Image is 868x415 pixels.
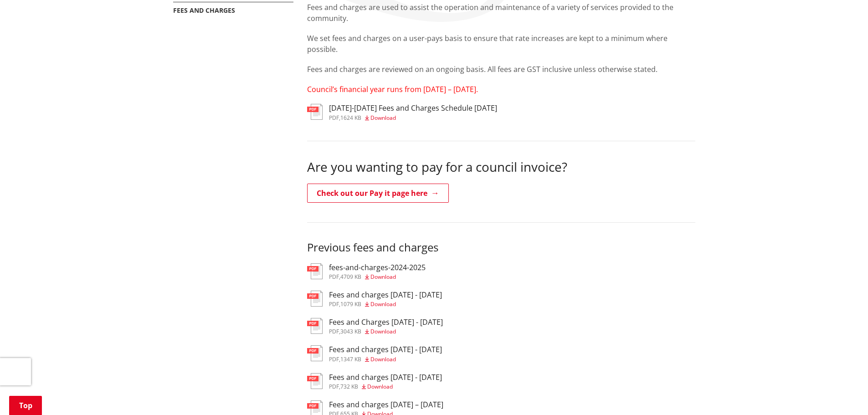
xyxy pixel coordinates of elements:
[307,345,323,361] img: document-pdf.svg
[307,104,497,120] a: [DATE]-[DATE] Fees and Charges Schedule [DATE] pdf,1624 KB Download
[329,263,426,272] h3: fees-and-charges-2024-2025
[340,383,358,390] span: 732 KB
[307,104,323,120] img: document-pdf.svg
[329,355,339,363] span: pdf
[307,263,426,280] a: fees-and-charges-2024-2025 pdf,4709 KB Download
[307,64,695,75] p: Fees and charges are reviewed on an ongoing basis. All fees are GST inclusive unless otherwise st...
[370,328,396,335] span: Download
[307,318,323,334] img: document-pdf.svg
[329,274,426,280] div: ,
[370,273,396,281] span: Download
[329,329,443,334] div: ,
[370,114,396,122] span: Download
[329,273,339,281] span: pdf
[329,384,442,389] div: ,
[307,291,442,307] a: Fees and charges [DATE] - [DATE] pdf,1079 KB Download
[340,328,361,335] span: 3043 KB
[329,302,442,307] div: ,
[307,241,695,254] h3: Previous fees and charges
[370,300,396,308] span: Download
[329,400,443,409] h3: Fees and charges [DATE] – [DATE]
[370,355,396,363] span: Download
[307,291,323,307] img: document-pdf.svg
[329,373,442,382] h3: Fees and charges [DATE] - [DATE]
[340,273,361,281] span: 4709 KB
[307,33,695,55] p: We set fees and charges on a user-pays basis to ensure that rate increases are kept to a minimum ...
[329,300,339,308] span: pdf
[329,318,443,327] h3: Fees and Charges [DATE] - [DATE]
[307,373,323,389] img: document-pdf.svg
[307,2,695,24] p: Fees and charges are used to assist the operation and maintenance of a variety of services provid...
[307,263,323,279] img: document-pdf.svg
[340,355,361,363] span: 1347 KB
[329,357,442,362] div: ,
[329,114,339,122] span: pdf
[307,184,449,203] a: Check out our Pay it page here
[307,158,567,175] span: Are you wanting to pay for a council invoice?
[329,345,442,354] h3: Fees and charges [DATE] - [DATE]
[307,345,442,362] a: Fees and charges [DATE] - [DATE] pdf,1347 KB Download
[340,114,361,122] span: 1624 KB
[329,104,497,113] h3: [DATE]-[DATE] Fees and Charges Schedule [DATE]
[329,328,339,335] span: pdf
[367,383,393,390] span: Download
[329,383,339,390] span: pdf
[340,300,361,308] span: 1079 KB
[329,115,497,121] div: ,
[173,6,235,15] a: Fees and charges
[329,291,442,299] h3: Fees and charges [DATE] - [DATE]
[307,318,443,334] a: Fees and Charges [DATE] - [DATE] pdf,3043 KB Download
[826,377,859,410] iframe: Messenger Launcher
[9,396,42,415] a: Top
[307,84,478,94] span: Council’s financial year runs from [DATE] – [DATE].
[307,373,442,389] a: Fees and charges [DATE] - [DATE] pdf,732 KB Download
